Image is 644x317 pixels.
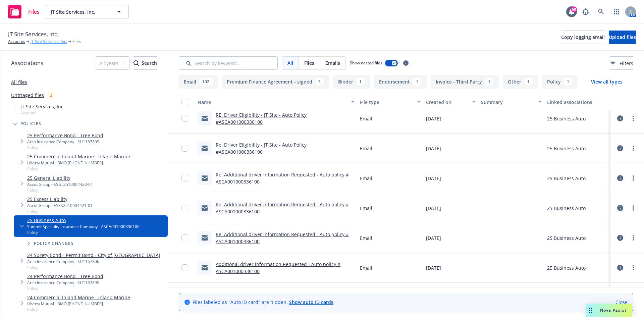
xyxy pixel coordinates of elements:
div: 1 [563,78,573,86]
div: Arch Insurance Company - SU1167809 [27,139,103,145]
div: Linked associations [547,99,608,106]
div: File type [360,99,413,106]
div: 58 [571,6,577,12]
a: more [629,204,637,212]
a: Untriaged files [11,92,44,99]
div: Arch Insurance Company - SU1167806 [27,259,160,264]
a: Files [5,2,42,21]
button: JT Site Services, Inc. [45,5,129,18]
a: 25 Commercial Inland Marine - Inland Marine [27,153,130,160]
input: Toggle Row Selected [181,264,188,271]
button: Created on [423,94,478,110]
button: Other [503,75,538,89]
a: 25 Business Auto [27,217,140,224]
span: Email [360,175,372,182]
div: Summit Specialty Insurance Company - ASCA001000336100 [27,224,140,229]
a: more [629,144,637,152]
div: Search [133,57,157,69]
button: SearchSearch [133,56,157,70]
span: Email [360,264,372,271]
button: Premium Finance Agreement - signed [222,75,329,89]
div: 25 Business Auto [547,175,586,182]
a: All files [11,79,27,85]
span: JT Site Services, Inc. [20,103,65,110]
span: Policy [27,145,103,150]
span: Email [360,205,372,212]
button: Invoice - Third Party [431,75,499,89]
span: Filters [610,60,633,67]
div: Ascot Group - ESGL2510004420-01 [27,181,93,187]
input: Toggle Row Selected [181,234,188,241]
button: Linked associations [544,94,610,110]
span: [DATE] [426,115,441,122]
a: Re: Additional driver information Requested - Auto policy # ASCA001000336100 [216,171,349,185]
button: View all types [580,75,633,89]
a: Report a Bug [579,5,592,18]
input: Toggle Row Selected [181,205,188,211]
a: JT Site Services, Inc. [31,39,67,45]
input: Toggle Row Selected [181,145,188,152]
span: Policy [27,229,140,235]
a: Accounts [8,39,25,45]
div: Ascot Group - ESXS2510004421-01 [27,203,93,208]
span: Files [28,9,40,14]
span: [DATE] [426,264,441,271]
span: Show nested files [350,60,382,66]
span: Files [304,59,314,66]
a: 24 Surety Bond - Permit Bond - City of [GEOGRAPHIC_DATA] [27,252,160,259]
a: more [629,114,637,122]
div: 1 [485,78,494,86]
button: Summary [478,94,544,110]
div: 1 [524,78,533,86]
div: 25 Business Auto [547,145,586,152]
span: Associations [11,59,43,67]
span: Nova Assist [600,307,627,313]
div: 25 Business Auto [547,234,586,242]
div: 25 Business Auto [547,264,586,271]
span: Files labeled as "Auto ID card" are hidden. [193,299,333,306]
div: Arch Insurance Company - SU1167809 [27,280,103,285]
span: Policy [27,208,93,214]
a: Show auto ID cards [289,299,333,305]
span: Files [72,39,81,45]
input: Search by keyword... [179,56,278,70]
span: Policy [27,307,130,312]
span: Policy [27,166,130,172]
span: JT Site Services, Inc. [51,8,109,15]
div: Drag to move [586,304,595,317]
span: Policy [27,264,160,270]
a: Additional driver information Requested - Auto policy # ASCA001000336100 [216,261,340,274]
a: RE: Driver Eligibility - JT Site - Auto Policy #ASCA001000336100 [216,112,307,125]
div: 1 [413,78,422,86]
div: Name [198,99,347,106]
button: Filters [610,56,633,70]
input: Select all [181,99,188,105]
span: Account [20,110,65,116]
input: Toggle Row Selected [181,115,188,122]
span: Copy logging email [561,34,605,40]
div: Summary [481,99,534,106]
span: Filters [620,60,633,67]
a: Re: Driver Eligibility - JT Site - Auto Policy #ASCA001000336100 [216,142,307,155]
input: Toggle Row Selected [181,175,188,181]
a: more [629,174,637,182]
button: Nova Assist [586,304,632,317]
div: 102 [199,78,213,86]
span: Email [360,115,372,122]
span: All [287,59,293,66]
div: 1 [356,78,365,86]
button: Copy logging email [561,31,605,44]
span: Upload files [609,34,636,40]
span: [DATE] [426,145,441,152]
a: Re: Additional driver information Requested - Auto policy # ASCA001000336100 [216,231,349,245]
span: Policies [20,122,42,126]
span: [DATE] [426,234,441,242]
span: Email [360,145,372,152]
button: File type [357,94,423,110]
button: Name [195,94,357,110]
span: [DATE] [426,205,441,212]
span: Policy changes [34,242,74,246]
button: Endorsement [374,75,427,89]
a: 25 Excess Liability [27,196,93,203]
a: 24 Commercial Inland Marine - Inland Marine [27,294,130,301]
